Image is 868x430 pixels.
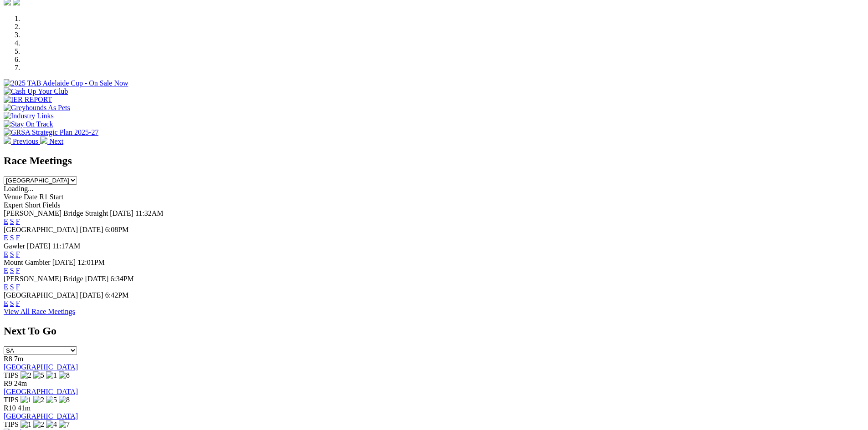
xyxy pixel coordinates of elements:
[4,363,78,371] a: [GEOGRAPHIC_DATA]
[4,96,52,104] img: IER REPORT
[10,218,14,225] a: S
[4,355,12,363] span: R8
[4,283,8,291] a: E
[4,185,33,192] span: Loading...
[4,404,16,412] span: R10
[59,371,70,379] img: 8
[52,242,81,250] span: 11:17AM
[10,283,14,291] a: S
[16,250,20,258] a: F
[4,209,108,217] span: [PERSON_NAME] Bridge Straight
[110,209,134,217] span: [DATE]
[16,283,20,291] a: F
[80,226,103,233] span: [DATE]
[4,412,78,420] a: [GEOGRAPHIC_DATA]
[21,420,31,429] img: 1
[33,420,44,429] img: 2
[105,291,129,299] span: 6:42PM
[4,128,98,137] img: GRSA Strategic Plan 2025-27
[4,234,8,242] a: E
[10,267,14,274] a: S
[85,275,109,283] span: [DATE]
[4,299,8,307] a: E
[13,137,38,145] span: Previous
[4,155,864,167] h2: Race Meetings
[4,388,78,395] a: [GEOGRAPHIC_DATA]
[14,379,27,387] span: 24m
[42,201,60,209] span: Fields
[16,299,20,307] a: F
[59,420,70,429] img: 7
[4,120,53,128] img: Stay On Track
[52,258,76,266] span: [DATE]
[4,218,8,225] a: E
[25,201,41,209] span: Short
[4,193,22,201] span: Venue
[4,420,19,428] span: TIPS
[4,325,864,337] h2: Next To Go
[16,218,20,225] a: F
[24,193,37,201] span: Date
[4,308,75,315] a: View All Race Meetings
[80,291,103,299] span: [DATE]
[135,209,164,217] span: 11:32AM
[39,193,63,201] span: R1 Start
[21,396,31,404] img: 1
[4,396,19,404] span: TIPS
[4,275,83,283] span: [PERSON_NAME] Bridge
[105,226,129,233] span: 6:08PM
[4,112,54,120] img: Industry Links
[4,267,8,274] a: E
[33,371,44,379] img: 5
[110,275,134,283] span: 6:34PM
[16,267,20,274] a: F
[46,371,57,379] img: 1
[46,396,57,404] img: 5
[4,137,11,144] img: chevron-left-pager-white.svg
[4,87,68,96] img: Cash Up Your Club
[14,355,23,363] span: 7m
[10,250,14,258] a: S
[46,420,57,429] img: 4
[4,242,25,250] span: Gawler
[4,379,12,387] span: R9
[4,104,70,112] img: Greyhounds As Pets
[4,201,23,209] span: Expert
[4,371,19,379] span: TIPS
[4,226,78,233] span: [GEOGRAPHIC_DATA]
[4,291,78,299] span: [GEOGRAPHIC_DATA]
[40,137,47,144] img: chevron-right-pager-white.svg
[10,299,14,307] a: S
[49,137,63,145] span: Next
[27,242,51,250] span: [DATE]
[4,79,128,87] img: 2025 TAB Adelaide Cup - On Sale Now
[4,250,8,258] a: E
[16,234,20,242] a: F
[77,258,105,266] span: 12:01PM
[59,396,70,404] img: 8
[18,404,31,412] span: 41m
[4,137,40,145] a: Previous
[4,258,51,266] span: Mount Gambier
[33,396,44,404] img: 2
[21,371,31,379] img: 2
[10,234,14,242] a: S
[40,137,63,145] a: Next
